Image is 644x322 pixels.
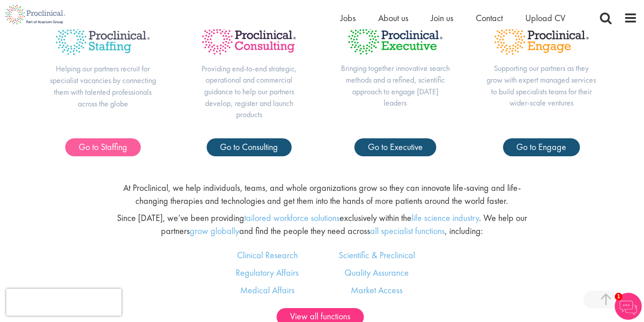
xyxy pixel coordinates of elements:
img: Proclinical Title [340,16,450,62]
span: 1 [615,293,622,300]
p: At Proclinical, we help individuals, teams, and whole organizations grow so they can innovate lif... [110,181,535,207]
p: Bringing together innovative search methods and a refined, scientific approach to engage [DATE] l... [340,62,450,109]
p: Helping our partners recruit for specialist vacancies by connecting them with talented profession... [48,63,158,109]
p: Supporting our partners as they grow with expert managed services to build specialists teams for ... [486,62,596,109]
a: About us [378,12,408,24]
a: Clinical Research [237,249,298,261]
iframe: reCAPTCHA [6,289,121,316]
span: Go to Staffing [79,141,127,153]
a: Medical Affairs [240,284,295,296]
a: Go to Consulting [206,138,291,156]
a: Scientific & Preclinical [339,249,415,261]
a: Jobs [340,12,356,24]
a: Go to Engage [503,138,580,156]
a: Quality Assurance [344,267,409,278]
a: Upload CV [525,12,565,24]
a: life science industry [411,212,479,224]
a: Contact [476,12,503,24]
img: Proclinical Title [48,16,158,63]
p: Since [DATE], we’ve been providing exclusively within the . We help our partners and find the peo... [110,212,535,237]
span: Go to Consulting [220,141,278,153]
span: Go to Engage [516,141,566,153]
span: Go to Executive [368,141,423,153]
a: tailored workforce solutions [244,212,340,224]
a: Go to Executive [354,138,436,156]
a: grow globally [190,225,239,237]
a: all specialist functions [370,225,445,237]
img: Proclinical Title [486,16,596,62]
a: Join us [431,12,453,24]
a: Market Access [351,284,402,296]
a: Go to Staffing [65,138,141,156]
p: Providing end-to-end strategic, operational and commercial guidance to help our partners develop,... [194,63,304,121]
a: Regulatory Affairs [236,267,299,278]
img: Chatbot [615,293,642,320]
img: Proclinical Title [194,16,304,62]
